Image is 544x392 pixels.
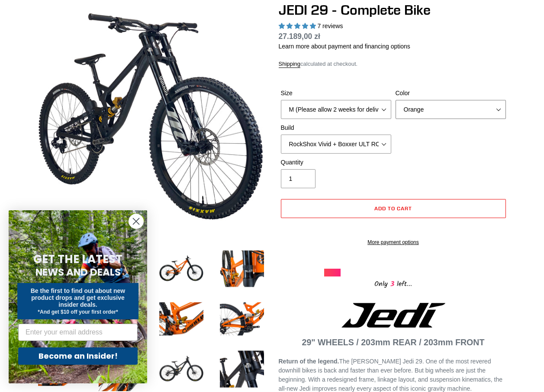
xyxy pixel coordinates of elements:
a: Shipping [279,61,301,68]
span: 3 [388,279,397,289]
span: 5.00 stars [279,22,318,29]
strong: 29" WHEELS / 203mm REAR / 203mm FRONT [302,337,485,347]
span: GET THE LATEST [33,251,122,267]
strong: Return of the legend. [279,358,339,365]
button: Become an Insider! [18,347,138,365]
img: Load image into Gallery viewer, JEDI 29 - Complete Bike [218,245,266,292]
img: Load image into Gallery viewer, JEDI 29 - Complete Bike [218,295,266,343]
button: Close dialog [129,214,144,229]
label: Size [281,89,391,98]
img: Jedi Logo [341,303,445,328]
h1: JEDI 29 - Complete Bike [279,2,508,18]
img: Load image into Gallery viewer, JEDI 29 - Complete Bike [158,295,205,343]
a: Learn more about payment and financing options [279,43,410,50]
div: calculated at checkout. [279,60,508,68]
a: More payment options [281,238,506,246]
label: Color [396,89,506,98]
span: 7 reviews [317,22,343,29]
span: Be the first to find out about new product drops and get exclusive insider deals. [31,287,126,308]
label: Build [281,123,391,132]
span: *And get $10 off your first order* [38,309,118,315]
label: Quantity [281,158,391,167]
img: Load image into Gallery viewer, JEDI 29 - Complete Bike [158,245,205,292]
input: Enter your email address [18,324,138,341]
span: NEWS AND DEALS [35,265,121,279]
span: 27.189,00 zł [279,32,320,41]
div: Only left... [324,276,463,290]
button: Add to cart [281,199,506,218]
span: Add to cart [374,205,412,212]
